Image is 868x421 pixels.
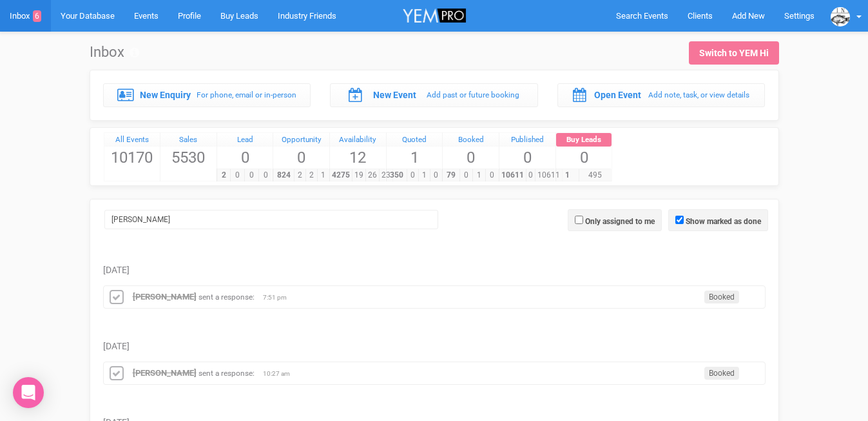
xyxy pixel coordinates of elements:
[273,169,294,181] span: 824
[459,169,473,181] span: 0
[556,147,612,169] span: 0
[198,293,255,302] small: sent a response:
[329,169,352,181] span: 4275
[258,169,273,181] span: 0
[831,7,850,26] img: data
[330,147,386,169] span: 12
[704,291,739,303] span: Booked
[443,133,499,147] a: Booked
[160,147,217,169] span: 5530
[133,292,197,302] a: [PERSON_NAME]
[103,265,766,275] h5: [DATE]
[485,169,499,181] span: 0
[387,133,443,147] a: Quoted
[230,169,245,181] span: 0
[352,169,366,181] span: 19
[103,342,766,351] h5: [DATE]
[499,169,526,181] span: 10611
[294,169,306,181] span: 2
[104,210,438,229] input: Search Inbox
[217,133,273,147] a: Lead
[365,169,380,181] span: 26
[704,367,739,380] span: Booked
[90,45,139,60] h1: Inbox
[273,133,329,147] a: Opportunity
[442,169,460,181] span: 79
[616,11,668,21] span: Search Events
[407,169,419,181] span: 0
[594,88,641,101] label: Open Event
[217,169,231,181] span: 2
[133,368,197,378] a: [PERSON_NAME]
[427,90,519,99] small: Add past or future booking
[686,216,761,227] label: Show marked as done
[263,293,295,302] span: 7:51 pm
[217,147,273,169] span: 0
[557,83,766,107] a: Open Event Add note, task, or view details
[443,147,499,169] span: 0
[13,377,44,408] div: Open Intercom Messenger
[535,169,563,181] span: 10611
[197,90,296,99] small: For phone, email or in-person
[648,90,749,99] small: Add note, task, or view details
[732,11,765,21] span: Add New
[556,133,612,147] a: Buy Leads
[104,133,160,147] a: All Events
[244,169,259,181] span: 0
[579,169,612,181] span: 495
[386,169,407,181] span: 350
[472,169,486,181] span: 1
[330,133,386,147] a: Availability
[103,83,311,107] a: New Enquiry For phone, email or in-person
[263,369,295,378] span: 10:27 am
[688,11,713,21] span: Clients
[198,369,255,378] small: sent a response:
[699,46,769,59] div: Switch to YEM Hi
[305,169,318,181] span: 2
[273,147,329,169] span: 0
[330,83,538,107] a: New Event Add past or future booking
[689,41,779,65] a: Switch to YEM Hi
[387,147,443,169] span: 1
[140,88,191,101] label: New Enquiry
[317,169,329,181] span: 1
[555,169,579,181] span: 1
[33,10,41,22] span: 6
[499,147,555,169] span: 0
[160,133,217,147] a: Sales
[379,169,393,181] span: 23
[526,169,535,181] span: 0
[418,169,430,181] span: 1
[430,169,442,181] span: 0
[499,133,555,147] a: Published
[104,147,160,169] span: 10170
[585,216,655,227] label: Only assigned to me
[373,88,416,101] label: New Event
